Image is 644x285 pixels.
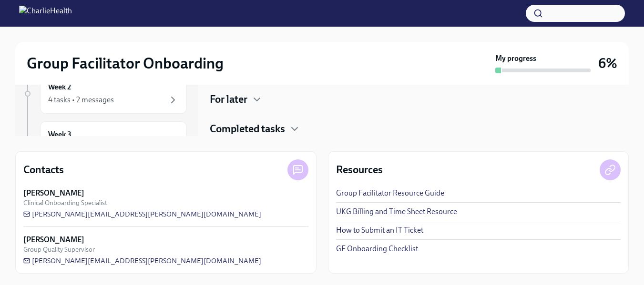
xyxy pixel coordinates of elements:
a: Week 3 [23,121,187,161]
h6: Week 3 [48,129,72,140]
h4: For later [210,92,247,107]
a: How to Submit an IT Ticket [336,225,423,236]
a: [PERSON_NAME][EMAIL_ADDRESS][PERSON_NAME][DOMAIN_NAME] [23,256,261,265]
img: CharlieHealth [19,6,72,21]
h3: 6% [598,55,617,72]
span: Group Quality Supervisor [23,245,95,254]
h6: Week 2 [48,82,71,92]
a: GF Onboarding Checklist [336,244,418,254]
a: [PERSON_NAME][EMAIL_ADDRESS][PERSON_NAME][DOMAIN_NAME] [23,209,261,219]
h2: Group Facilitator Onboarding [27,54,224,73]
a: Group Facilitator Resource Guide [336,188,444,198]
h4: Resources [336,163,383,177]
h4: Contacts [23,163,64,177]
strong: [PERSON_NAME] [23,235,84,245]
a: UKG Billing and Time Sheet Resource [336,206,457,217]
strong: [PERSON_NAME] [23,188,84,198]
a: Week 24 tasks • 2 messages [23,74,187,114]
h4: Completed tasks [210,122,285,136]
div: 4 tasks • 2 messages [48,95,114,105]
span: Clinical Onboarding Specialist [23,198,107,207]
div: For later [210,92,629,107]
strong: My progress [495,53,536,64]
div: Completed tasks [210,122,629,136]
